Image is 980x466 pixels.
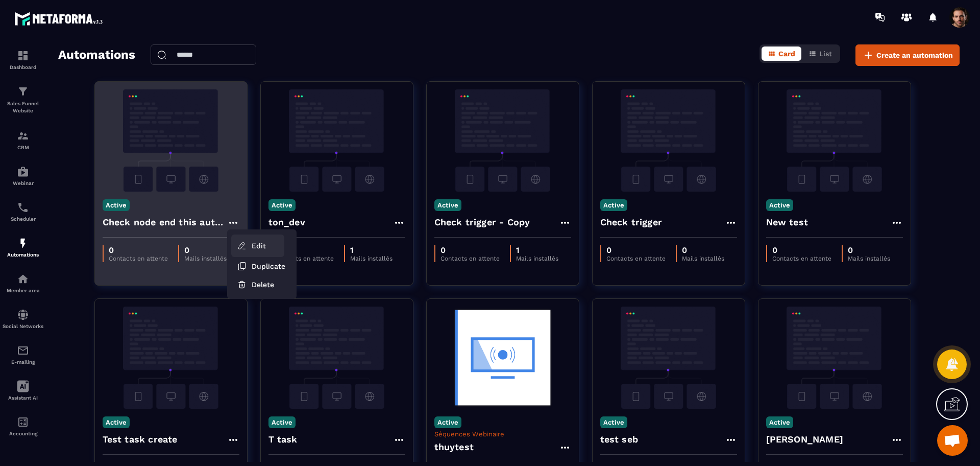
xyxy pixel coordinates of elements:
[3,122,43,158] a: formationformationCRM
[766,215,808,229] h4: New test
[275,255,334,262] p: Contacts en attente
[103,416,130,428] p: Active
[3,78,43,122] a: formationformationSales Funnel Website
[3,229,43,265] a: automationsautomationsAutomations
[350,255,393,262] p: Mails installés
[766,307,903,409] img: automation-background
[600,307,737,409] img: automation-background
[766,432,844,447] h4: [PERSON_NAME]
[103,432,178,447] h4: Test task create
[103,307,239,409] img: automation-background
[3,323,43,329] p: Social Networks
[103,89,239,192] img: automation-background
[184,245,227,255] p: 0
[762,46,801,61] button: Card
[3,431,43,436] p: Accounting
[275,245,334,255] p: 0
[3,288,43,293] p: Member area
[434,199,461,211] p: Active
[3,265,43,301] a: automationsautomationsMember area
[434,416,461,428] p: Active
[14,9,106,28] img: logo
[268,307,405,409] img: automation-background
[600,432,639,447] h4: test seb
[766,416,793,428] p: Active
[350,245,393,255] p: 1
[3,301,43,337] a: social-networksocial-networkSocial Networks
[3,359,43,365] p: E-mailing
[434,89,571,192] img: automation-background
[682,255,724,262] p: Mails installés
[772,255,831,262] p: Contacts en attente
[434,440,474,454] h4: thuytest
[778,50,795,58] span: Card
[848,255,890,262] p: Mails installés
[606,255,666,262] p: Contacts en attente
[3,372,43,408] a: Assistant AI
[268,432,298,447] h4: T task
[766,199,793,211] p: Active
[516,245,558,255] p: 1
[766,89,903,192] img: automation-background
[268,89,405,192] img: automation-background
[58,44,135,66] h2: Automations
[231,257,292,275] button: Duplicate
[17,85,29,98] img: formation
[440,245,500,255] p: 0
[17,309,29,321] img: social-network
[937,425,968,456] div: Mở cuộc trò chuyện
[268,215,305,229] h4: ton_dev
[434,430,571,438] p: Séquences Webinaire
[3,408,43,444] a: accountantaccountantAccounting
[3,100,43,114] p: Sales Funnel Website
[17,50,29,62] img: formation
[17,130,29,142] img: formation
[231,275,292,294] button: Delete
[3,64,43,70] p: Dashboard
[600,215,663,229] h4: Check trigger
[268,416,296,428] p: Active
[109,255,168,262] p: Contacts en attente
[600,199,627,211] p: Active
[682,245,724,255] p: 0
[819,50,832,58] span: List
[17,166,29,178] img: automations
[3,337,43,372] a: emailemailE-mailing
[17,237,29,249] img: automations
[516,255,558,262] p: Mails installés
[231,235,284,257] a: Edit
[103,199,130,211] p: Active
[3,42,43,78] a: formationformationDashboard
[3,395,43,401] p: Assistant AI
[848,245,890,255] p: 0
[17,273,29,285] img: automations
[109,245,168,255] p: 0
[434,307,571,409] img: automation-background
[434,215,530,229] h4: Check trigger - Copy
[3,145,43,150] p: CRM
[17,201,29,214] img: scheduler
[802,46,838,61] button: List
[855,44,960,66] button: Create an automation
[17,416,29,428] img: accountant
[3,194,43,229] a: schedulerschedulerScheduler
[600,89,737,192] img: automation-background
[184,255,227,262] p: Mails installés
[600,416,627,428] p: Active
[440,255,500,262] p: Contacts en attente
[876,50,953,60] span: Create an automation
[103,215,227,229] h4: Check node end this automation
[606,245,666,255] p: 0
[3,252,43,258] p: Automations
[17,344,29,357] img: email
[772,245,831,255] p: 0
[3,216,43,222] p: Scheduler
[3,180,43,186] p: Webinar
[3,158,43,194] a: automationsautomationsWebinar
[268,199,296,211] p: Active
